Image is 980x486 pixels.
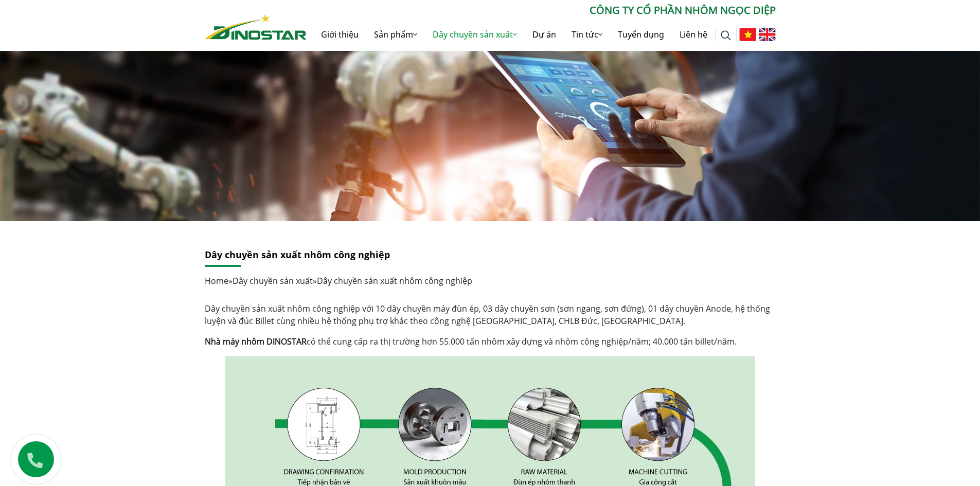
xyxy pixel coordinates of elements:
[205,275,472,286] span: » »
[317,275,472,286] span: Dây chuyền sản xuất nhôm công nghiệp
[307,3,776,18] p: CÔNG TY CỔ PHẦN NHÔM NGỌC DIỆP
[233,275,313,286] a: Dây chuyền sản xuất
[425,18,525,51] a: Dây chuyền sản xuất
[610,18,672,51] a: Tuyển dụng
[564,18,610,51] a: Tin tức
[672,18,715,51] a: Liên hệ
[759,28,776,41] img: English
[205,335,776,348] p: có thể cung cấp ra thị trường hơn 55.000 tấn nhôm xây dựng và nhôm công nghiệp/năm; 40.000 tấn bi...
[205,336,307,347] a: Nhà máy nhôm DINOSTAR
[205,14,307,40] img: Nhôm Dinostar
[205,248,390,261] a: Dây chuyền sản xuất nhôm công nghiệp
[205,302,776,327] p: Dây chuyền sản xuất nhôm công nghiệp với 10 dây chuyền máy đùn ép, 03 dây chuyền sơn (sơn ngang, ...
[739,28,756,41] img: Tiếng Việt
[205,275,228,286] a: Home
[525,18,564,51] a: Dự án
[366,18,425,51] a: Sản phẩm
[313,18,366,51] a: Giới thiệu
[721,30,731,41] img: search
